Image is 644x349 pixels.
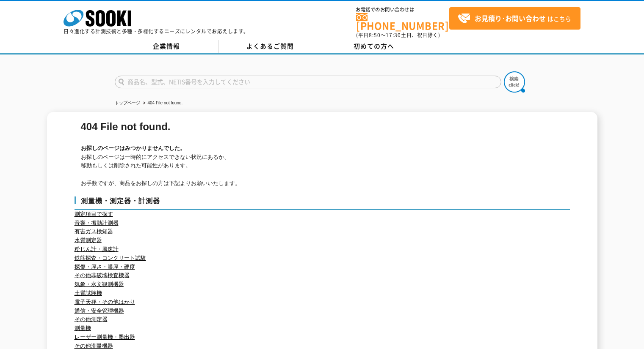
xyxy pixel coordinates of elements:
[75,255,146,261] a: 鉄筋探査・コンクリート試験
[75,264,135,270] a: 探傷・厚さ・膜厚・硬度
[75,196,570,210] h3: 測量機・測定器・計測器
[218,40,322,53] a: よくあるご質問
[75,237,102,243] a: 水質測定器
[369,31,381,39] span: 8:50
[475,13,546,23] strong: お見積り･お問い合わせ
[322,40,426,53] a: 初めての方へ
[458,12,571,25] span: はこちら
[449,7,580,30] a: お見積り･お問い合わせはこちら
[75,343,113,349] a: その他測量機器
[81,153,566,188] p: お探しのページは一時的にアクセスできない状況にあるか、 移動もしくは削除された可能性があります。 お手数ですが、商品をお探しの方は下記よりお願いいたします。
[75,334,135,340] a: レーザー測量機・墨出器
[75,290,102,296] a: 土質試験機
[115,76,501,88] input: 商品名、型式、NETIS番号を入力してください
[141,99,183,108] li: 404 File not found.
[81,123,566,131] h1: 404 File not found.
[81,144,566,153] h2: お探しのページはみつかりませんでした。
[115,40,218,53] a: 企業情報
[356,13,449,30] a: [PHONE_NUMBER]
[75,299,135,305] a: 電子天秤・その他はかり
[64,29,249,34] p: 日々進化する計測技術と多種・多様化するニーズにレンタルでお応えします。
[115,101,140,105] a: トップページ
[75,220,119,226] a: 音響・振動計測器
[75,211,113,217] a: 測定項目で探す
[75,325,91,331] a: 測量機
[354,41,394,51] span: 初めての方へ
[75,272,130,278] a: その他非破壊検査機器
[75,281,124,287] a: 気象・水文観測機器
[75,308,124,314] a: 通信・安全管理機器
[356,7,449,12] span: お電話でのお問い合わせは
[386,31,401,39] span: 17:30
[75,246,119,252] a: 粉じん計・風速計
[356,31,440,39] span: (平日 ～ 土日、祝日除く)
[75,316,108,322] a: その他測定器
[504,71,525,93] img: btn_search.png
[75,228,113,234] a: 有害ガス検知器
